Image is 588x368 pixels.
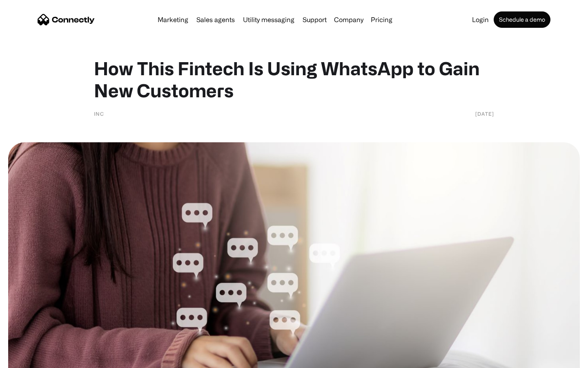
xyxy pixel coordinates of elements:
[475,110,494,118] div: [DATE]
[367,16,396,23] a: Pricing
[240,16,298,23] a: Utility messaging
[154,16,192,23] a: Marketing
[332,14,366,25] div: Company
[94,57,494,101] h1: How This Fintech Is Using WhatsApp to Gain New Customers
[469,16,492,23] a: Login
[38,13,95,26] a: home
[334,14,363,25] div: Company
[299,16,330,23] a: Support
[16,354,49,365] ul: Language list
[193,16,238,23] a: Sales agents
[8,354,49,365] aside: Language selected: English
[94,110,104,118] div: INC
[494,11,550,28] a: Schedule a demo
